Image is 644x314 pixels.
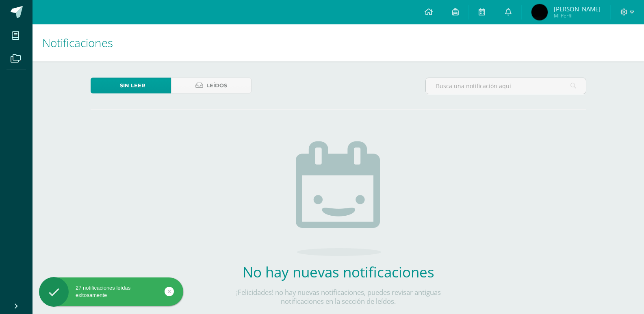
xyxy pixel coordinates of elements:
p: ¡Felicidades! no hay nuevas notificaciones, puedes revisar antiguas notificaciones en la sección ... [219,288,458,306]
a: Sin leer [91,78,171,93]
h2: No hay nuevas notificaciones [219,262,458,282]
span: Leídos [206,78,227,93]
img: 2f046f4523e7552fc62f74ed53b3d6b1.png [531,4,548,20]
span: Mi Perfil [554,12,601,19]
span: Notificaciones [42,35,113,50]
span: [PERSON_NAME] [554,5,601,13]
a: Leídos [171,78,252,93]
input: Busca una notificación aquí [426,78,586,94]
img: no_activities.png [296,141,381,256]
div: 27 notificaciones leídas exitosamente [39,284,183,299]
span: Sin leer [120,78,145,93]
